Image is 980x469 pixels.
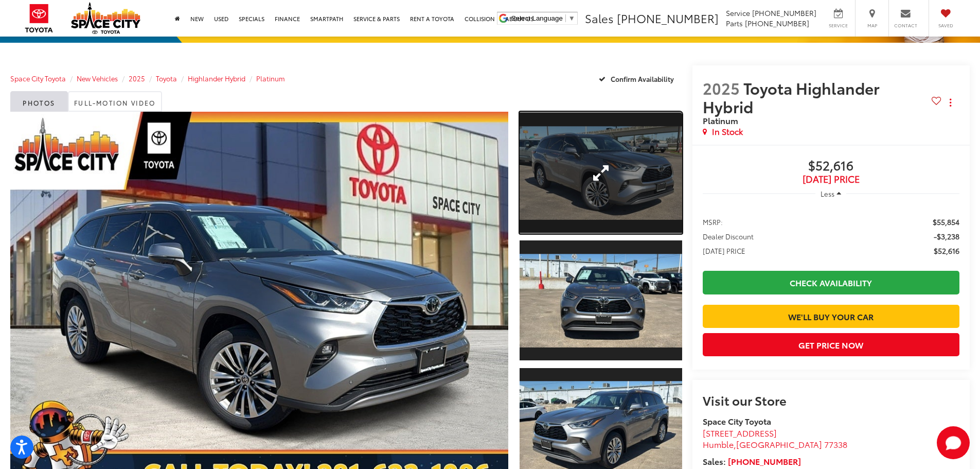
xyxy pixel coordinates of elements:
[703,159,959,174] span: $52,616
[934,231,959,241] span: -$3,238
[937,426,970,459] svg: Start Chat
[703,271,959,294] a: Check Availability
[726,18,743,28] span: Parts
[71,2,140,34] img: Space City Toyota
[745,18,809,28] span: [PHONE_NUMBER]
[10,74,66,83] a: Space City Toyota
[827,22,850,29] span: Service
[712,126,743,137] span: In Stock
[703,438,847,450] span: ,
[824,438,847,450] span: 77338
[703,305,959,328] a: We'll Buy Your Car
[520,239,682,361] a: Expand Photo 2
[585,10,614,26] span: Sales
[894,22,917,29] span: Contact
[77,74,118,83] a: New Vehicles
[511,14,563,22] span: Select Language
[568,14,575,22] span: ▼
[703,231,754,241] span: Dealer Discount
[703,415,771,427] strong: Space City Toyota
[937,426,970,459] button: Toggle Chat Window
[256,74,285,83] a: Platinum
[129,74,145,83] a: 2025
[703,427,777,439] span: [STREET_ADDRESS]
[703,77,740,99] span: 2025
[703,333,959,356] button: Get Price Now
[703,427,847,450] a: [STREET_ADDRESS] Humble,[GEOGRAPHIC_DATA] 77338
[815,184,846,203] button: Less
[941,93,959,111] button: Actions
[752,8,816,18] span: [PHONE_NUMBER]
[68,91,162,112] a: Full-Motion Video
[520,112,682,234] a: Expand Photo 1
[156,74,177,83] a: Toyota
[933,217,959,227] span: $55,854
[728,455,801,467] a: [PHONE_NUMBER]
[703,114,738,126] span: Platinum
[861,22,883,29] span: Map
[703,246,745,256] span: [DATE] PRICE
[821,189,834,198] span: Less
[703,393,959,407] h2: Visit our Store
[518,254,683,347] img: 2025 Toyota Highlander Hybrid Platinum
[726,8,750,18] span: Service
[736,438,822,450] span: [GEOGRAPHIC_DATA]
[703,174,959,184] span: [DATE] Price
[617,10,719,26] span: [PHONE_NUMBER]
[188,74,245,83] a: Highlander Hybrid
[703,77,880,117] span: Toyota Highlander Hybrid
[703,438,734,450] span: Humble
[934,22,957,29] span: Saved
[934,246,959,256] span: $52,616
[593,70,682,88] button: Confirm Availability
[703,455,726,467] span: Sales:
[511,14,575,22] a: Select Language​
[611,74,674,83] span: Confirm Availability
[10,91,68,112] a: Photos
[703,217,723,227] span: MSRP:
[950,98,951,107] span: dropdown dots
